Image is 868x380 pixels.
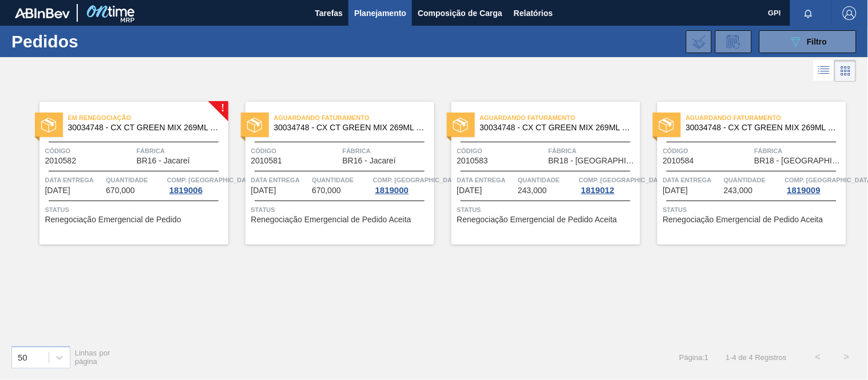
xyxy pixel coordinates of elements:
span: Quantidade [312,174,370,186]
a: statusAguardando Faturamento30034748 - CX CT GREEN MIX 269ML LT C8Código2010583FábricaBR18 - [GEO... [434,102,640,245]
span: Comp. Carga [167,174,256,186]
button: > [833,343,861,371]
span: Fábrica [137,145,225,157]
span: BR16 - Jacareí [343,157,396,165]
div: 1819000 [373,186,411,195]
a: Comp. [GEOGRAPHIC_DATA]1819012 [579,174,637,195]
span: Aguardando Faturamento [274,112,434,123]
img: Logout [843,6,857,20]
span: 243,000 [724,186,753,195]
span: 670,000 [312,186,341,195]
span: 29/08/2025 [45,186,70,195]
span: Data entrega [457,174,516,186]
span: 2010581 [251,157,283,165]
img: status [41,118,56,133]
a: Comp. [GEOGRAPHIC_DATA]1819006 [167,174,225,195]
span: Aguardando Faturamento [480,112,640,123]
span: Comp. Carga [373,174,462,186]
div: 1819012 [579,186,617,195]
span: Fábrica [755,145,843,157]
span: 30034748 - CX CT GREEN MIX 269ML LT C8 [480,123,631,132]
span: Tarefas [315,6,343,20]
a: !statusEm renegociação30034748 - CX CT GREEN MIX 269ML LT C8Código2010582FábricaBR16 - JacareíDat... [22,102,228,245]
span: Data entrega [663,174,722,186]
span: Código [251,145,340,157]
img: status [453,118,468,133]
span: Fábrica [343,145,431,157]
span: Renegociação Emergencial de Pedido Aceita [457,215,617,224]
div: 50 [18,353,27,362]
h1: Pedidos [11,35,176,48]
a: Comp. [GEOGRAPHIC_DATA]1819009 [785,174,843,195]
span: Renegociação Emergencial de Pedido Aceita [251,215,411,224]
span: 15/09/2025 [457,186,482,195]
span: Código [45,145,134,157]
span: Relatórios [514,6,553,20]
span: Página : 1 [679,353,708,362]
a: Comp. [GEOGRAPHIC_DATA]1819000 [373,174,431,195]
span: 2010582 [45,157,77,165]
div: 1819006 [167,186,205,195]
span: Quantidade [724,174,782,186]
span: 243,000 [518,186,547,195]
span: Renegociação Emergencial de Pedido [45,215,181,224]
div: Visão em Lista [814,60,835,82]
a: statusAguardando Faturamento30034748 - CX CT GREEN MIX 269ML LT C8Código2010581FábricaBR16 - Jaca... [228,102,434,245]
button: Notificações [790,5,827,21]
span: 30034748 - CX CT GREEN MIX 269ML LT C8 [686,123,837,132]
span: 1 - 4 de 4 Registros [726,353,787,362]
span: Status [663,204,843,215]
div: 1819009 [785,186,823,195]
span: Data entrega [251,174,310,186]
img: status [247,118,262,133]
span: Comp. Carga [579,174,668,186]
span: 2010584 [663,157,695,165]
div: Importar Negociações dos Pedidos [686,30,712,53]
button: Filtro [759,30,857,53]
span: 15/09/2025 [663,186,688,195]
span: BR18 - Pernambuco [755,157,843,165]
span: Planejamento [354,6,406,20]
a: statusAguardando Faturamento30034748 - CX CT GREEN MIX 269ML LT C8Código2010584FábricaBR18 - [GEO... [640,102,846,245]
span: 12/09/2025 [251,186,276,195]
span: Código [663,145,752,157]
img: status [659,118,674,133]
span: 670,000 [106,186,135,195]
span: Quantidade [518,174,576,186]
span: BR18 - Pernambuco [549,157,637,165]
span: Quantidade [106,174,164,186]
span: 30034748 - CX CT GREEN MIX 269ML LT C8 [274,123,425,132]
span: Aguardando Faturamento [686,112,846,123]
div: Visão em Cards [835,60,857,82]
span: Código [457,145,546,157]
img: TNhmsLtSVTkK8tSr43FrP2fwEKptu5GPRR3wAAAABJRU5ErkJggg== [15,8,70,18]
span: Status [45,204,225,215]
span: Fábrica [549,145,637,157]
span: Data entrega [45,174,104,186]
span: Renegociação Emergencial de Pedido Aceita [663,215,823,224]
span: Composição de Carga [418,6,502,20]
span: 2010583 [457,157,489,165]
button: < [804,343,833,371]
span: Em renegociação [68,112,228,123]
span: Status [457,204,637,215]
span: 30034748 - CX CT GREEN MIX 269ML LT C8 [68,123,219,132]
span: Linhas por página [75,349,110,366]
span: BR16 - Jacareí [137,157,190,165]
div: Solicitação de Revisão de Pedidos [715,30,752,53]
span: Status [251,204,431,215]
span: Filtro [807,37,827,46]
